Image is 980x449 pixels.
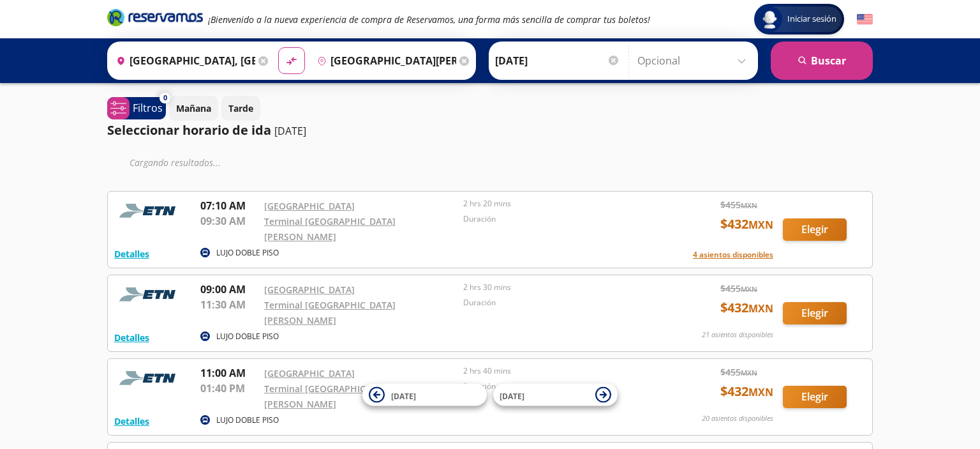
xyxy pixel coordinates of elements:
[741,284,757,294] small: MXN
[748,218,773,232] small: MXN
[637,45,752,77] input: Opcional
[274,123,306,139] p: [DATE]
[200,381,258,396] p: 01:40 PM
[176,102,211,115] p: Mañana
[463,365,656,377] p: 2 hrs 40 mins
[163,93,167,103] span: 0
[208,13,650,26] em: ¡Bienvenido a la nueva experiencia de compra de Reservamos, una forma más sencilla de comprar tus...
[114,247,149,261] button: Detalles
[264,367,355,379] a: [GEOGRAPHIC_DATA]
[720,215,773,234] span: $ 432
[720,365,757,379] span: $ 455
[771,42,873,80] button: Buscar
[169,96,218,121] button: Mañana
[702,330,773,340] p: 21 asientos disponibles
[493,384,618,406] button: [DATE]
[216,415,279,426] p: LUJO DOBLE PISO
[107,97,166,119] button: 0Filtros
[114,331,149,344] button: Detalles
[114,198,184,224] img: RESERVAMOS
[264,200,355,212] a: [GEOGRAPHIC_DATA]
[200,282,258,297] p: 09:00 AM
[216,331,279,342] p: LUJO DOBLE PISO
[500,390,524,401] span: [DATE]
[130,156,221,169] em: Cargando resultados ...
[720,198,757,211] span: $ 455
[720,382,773,401] span: $ 432
[720,282,757,295] span: $ 455
[748,385,773,399] small: MXN
[783,218,847,241] button: Elegir
[200,365,258,381] p: 11:00 AM
[216,247,279,259] p: LUJO DOBLE PISO
[200,198,258,213] p: 07:10 AM
[463,198,656,209] p: 2 hrs 20 mins
[463,282,656,293] p: 2 hrs 30 mins
[741,201,757,210] small: MXN
[228,102,253,115] p: Tarde
[782,13,842,26] span: Iniciar sesión
[200,297,258,312] p: 11:30 AM
[783,386,847,408] button: Elegir
[221,96,260,121] button: Tarde
[114,282,184,307] img: RESERVAMOS
[362,384,487,406] button: [DATE]
[107,8,203,27] i: Brand Logo
[111,45,255,77] input: Buscar Origen
[114,415,149,428] button: Detalles
[741,368,757,377] small: MXN
[200,213,258,229] p: 09:30 AM
[495,45,620,77] input: Elegir Fecha
[107,121,271,140] p: Seleccionar horario de ida
[312,45,456,77] input: Buscar Destino
[133,100,163,116] p: Filtros
[857,11,873,27] button: English
[693,249,773,261] button: 4 asientos disponibles
[783,302,847,324] button: Elegir
[264,383,396,410] a: Terminal [GEOGRAPHIC_DATA][PERSON_NAME]
[748,301,773,316] small: MXN
[264,299,396,326] a: Terminal [GEOGRAPHIC_DATA][PERSON_NAME]
[107,8,203,31] a: Brand Logo
[264,284,355,296] a: [GEOGRAPHIC_DATA]
[463,381,656,392] p: Duración
[264,215,396,243] a: Terminal [GEOGRAPHIC_DATA][PERSON_NAME]
[720,298,773,317] span: $ 432
[114,365,184,391] img: RESERVAMOS
[463,297,656,308] p: Duración
[391,390,416,401] span: [DATE]
[702,413,773,424] p: 20 asientos disponibles
[463,213,656,225] p: Duración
